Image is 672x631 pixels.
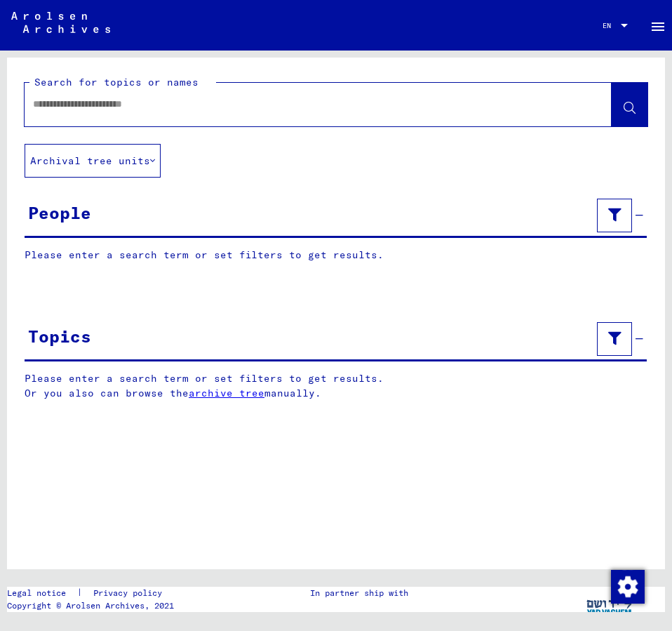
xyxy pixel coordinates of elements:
[611,570,645,604] img: Change consent
[34,76,199,88] mat-label: Search for topics or names
[25,144,161,178] button: Archival tree units
[7,587,179,599] div: |
[189,387,264,399] a: archive tree
[310,587,408,599] p: In partner ship with
[25,248,647,263] p: Please enter a search term or set filters to get results.
[644,11,672,39] button: Toggle sidenav
[25,371,647,401] p: Please enter a search term or set filters to get results. Or you also can browse the manually.
[7,599,179,612] p: Copyright © Arolsen Archives, 2021
[11,12,110,33] img: Arolsen_neg.svg
[28,324,91,349] div: Topics
[610,569,644,603] div: Change consent
[650,18,666,35] mat-icon: Side nav toggle icon
[603,22,618,29] span: EN
[584,587,636,622] img: yv_logo.png
[7,587,77,599] a: Legal notice
[28,200,91,225] div: People
[82,587,179,599] a: Privacy policy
